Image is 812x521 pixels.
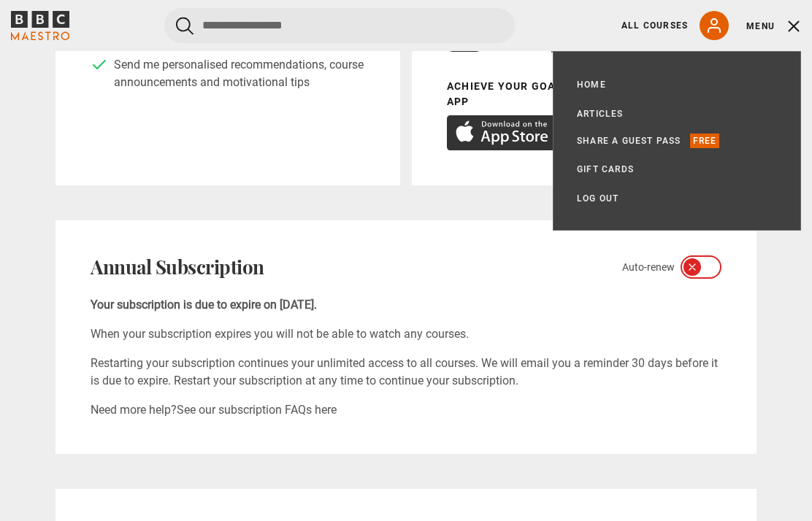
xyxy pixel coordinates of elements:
[577,77,606,92] a: Home
[91,401,721,419] p: Need more help?
[176,17,194,35] button: Submit the search query
[746,19,801,34] button: Toggle navigation
[114,56,365,91] p: Send me personalised recommendations, course announcements and motivational tips
[91,255,264,279] h2: Annual Subscription
[91,298,317,312] b: Your subscription is due to expire on [DATE].
[91,325,721,343] p: When your subscription expires you will not be able to watch any courses.
[11,11,69,40] svg: BBC Maestro
[447,79,721,109] p: Achieve your goals with the BBC Maestro App
[164,8,515,43] input: Search
[690,134,720,148] p: Free
[577,162,634,177] a: Gift Cards
[91,355,721,390] p: Restarting your subscription continues your unlimited access to all courses. We will email you a ...
[577,107,624,121] a: Articles
[621,19,688,32] a: All Courses
[177,403,337,417] a: See our subscription FAQs here
[577,191,618,206] a: Log out
[577,134,681,148] a: Share a guest pass
[622,260,675,275] span: Auto-renew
